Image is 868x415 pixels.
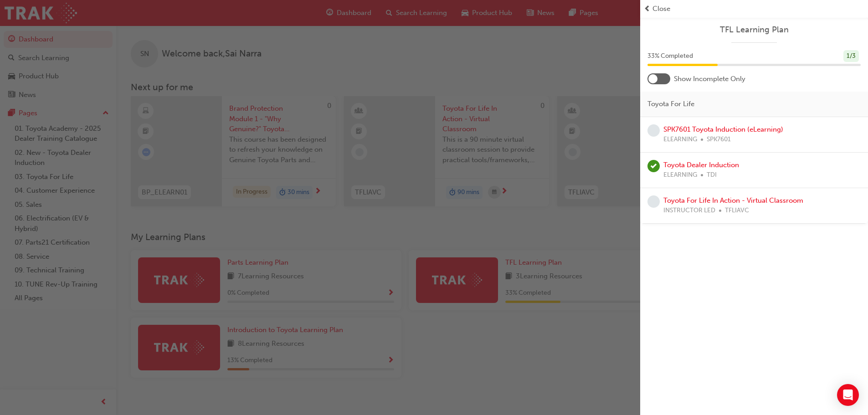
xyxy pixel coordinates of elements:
a: Toyota Dealer Induction [663,161,739,169]
span: learningRecordVerb_NONE-icon [647,124,660,137]
span: 33 % Completed [647,51,693,61]
span: ELEARNING [663,134,697,145]
span: Close [652,4,670,14]
span: learningRecordVerb_NONE-icon [647,195,660,208]
span: INSTRUCTOR LED [663,205,715,216]
a: Toyota For Life In Action - Virtual Classroom [663,196,803,205]
div: 1 / 3 [843,50,859,62]
span: Toyota For Life [647,99,694,109]
span: TDI [707,170,717,180]
span: learningRecordVerb_PASS-icon [647,160,660,172]
span: ELEARNING [663,170,697,180]
span: Show Incomplete Only [674,74,745,84]
a: TFL Learning Plan [647,25,861,35]
span: TFLIAVC [725,205,749,216]
span: prev-icon [644,4,651,14]
a: SPK7601 Toyota Induction (eLearning) [663,125,783,133]
span: SPK7601 [707,134,731,145]
div: Open Intercom Messenger [837,384,859,406]
button: prev-iconClose [644,4,864,14]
